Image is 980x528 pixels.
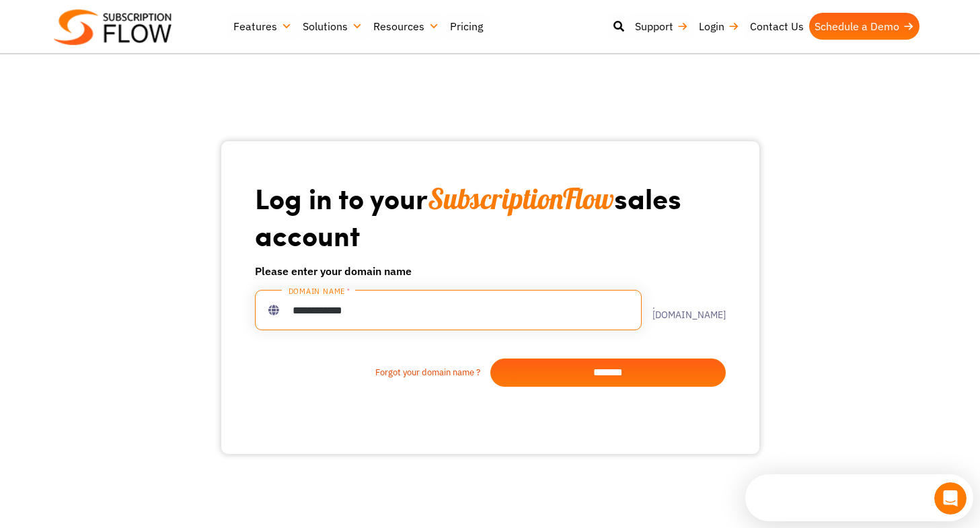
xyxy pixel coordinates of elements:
a: Forgot your domain name ? [255,366,490,379]
a: Solutions [297,13,368,40]
a: Schedule a Demo [809,13,919,40]
a: Features [228,13,297,40]
div: Need help? [14,11,201,22]
h6: Please enter your domain name [255,263,726,279]
div: Open Intercom Messenger [5,5,241,42]
a: Support [630,13,693,40]
img: Subscriptionflow [54,9,172,45]
a: Login [693,13,745,40]
span: SubscriptionFlow [428,181,614,217]
iframe: Intercom live chat [934,482,967,515]
a: Resources [368,13,445,40]
div: The team will reply as soon as they can [14,22,201,36]
h1: Log in to your sales account [255,180,726,252]
label: .[DOMAIN_NAME] [642,301,726,319]
a: Contact Us [745,13,809,40]
iframe: Intercom live chat discovery launcher [745,474,973,521]
a: Pricing [445,13,488,40]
